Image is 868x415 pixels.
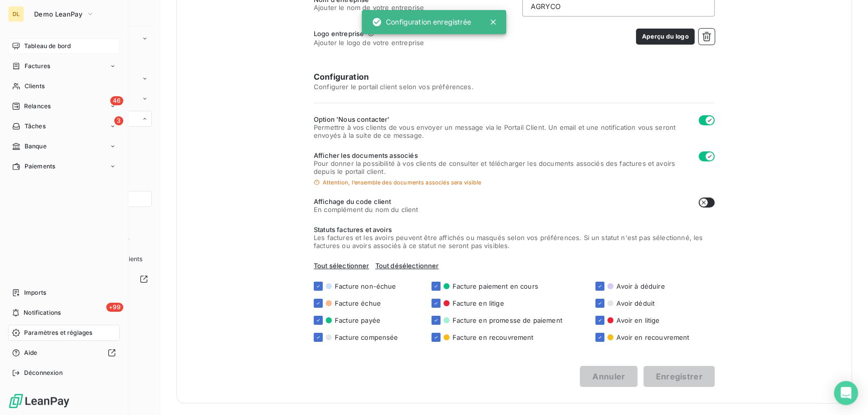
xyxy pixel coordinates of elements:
span: Avoir en recouvrement [616,333,689,341]
span: Affichage du code client [314,197,418,205]
span: Banque [25,142,47,151]
span: Notifications [24,308,61,317]
span: Facture compensée [335,333,398,341]
span: Pour donner la possibilité à vos clients de consulter et télécharger les documents associés des f... [314,159,691,175]
span: Demo LeanPay [34,10,82,18]
button: Annuler [580,366,637,387]
span: Clients [25,82,45,91]
span: Déconnexion [24,368,63,377]
span: Facture échue [335,299,381,307]
span: Les factures et les avoirs peuvent être affichés ou masqués selon vos préférences. Si un statut n... [314,234,715,250]
span: Facture en litige [453,299,504,307]
span: Ajouter le nom de votre entreprise [314,4,424,12]
span: 3 [114,116,123,125]
span: Facture en promesse de paiement [453,316,562,324]
span: Tout sélectionner [314,262,369,270]
span: +99 [106,303,123,312]
span: Tâches [25,122,46,131]
span: Paramètres et réglages [24,328,92,337]
span: Afficher les documents associés [314,151,691,159]
div: Open Intercom Messenger [834,381,858,405]
span: Imports [24,288,46,297]
span: Paiements [25,162,55,171]
span: Relances [24,102,51,111]
span: En complément du nom du client [314,205,418,214]
span: Aide [24,348,38,357]
div: DL [8,6,24,22]
span: Ajouter le logo de votre entreprise [314,39,424,47]
span: Permettre à vos clients de vous envoyer un message via le Portail Client. Un email et une notific... [314,123,691,139]
img: Logo LeanPay [8,393,70,409]
span: Tableau de bord [24,42,71,51]
div: Configuration enregistrée [372,13,471,31]
span: 46 [110,96,123,105]
span: Attention, l’ensemble des documents associés sera visible [323,179,482,185]
button: Enregistrer [643,366,715,387]
span: Statuts factures et avoirs [314,226,715,234]
h6: Configuration [314,71,715,83]
span: Tout désélectionner [375,262,439,270]
span: Facture payée [335,316,380,324]
span: Facture en recouvrement [453,333,533,341]
span: Logo entreprise [314,30,364,38]
span: Avoir en litige [616,316,660,324]
span: Facture non-échue [335,282,396,290]
button: Aperçu du logo [636,29,695,45]
span: Factures [25,62,50,71]
span: Avoir à déduire [616,282,665,290]
span: Configurer le portail client selon vos préférences. [314,83,715,91]
span: Option 'Nous contacter' [314,115,691,123]
a: Aide [8,345,120,361]
span: Avoir déduit [616,299,655,307]
span: Facture paiement en cours [453,282,538,290]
